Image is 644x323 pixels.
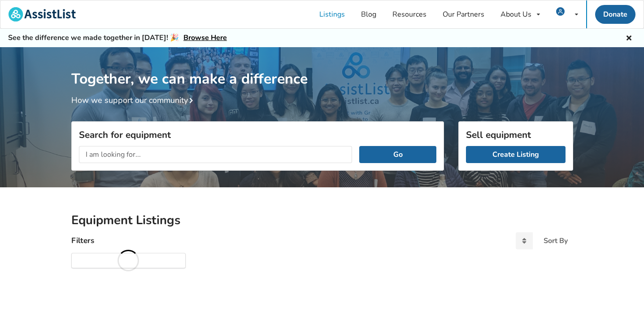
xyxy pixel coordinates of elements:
[466,129,566,141] h3: Sell equipment
[544,237,568,244] div: Sort By
[435,0,492,28] a: Our Partners
[556,7,565,16] img: user icon
[595,5,635,24] a: Donate
[9,7,76,22] img: assistlist-logo
[311,0,353,28] a: Listings
[71,95,197,106] a: How we support our community
[500,11,531,18] div: About Us
[183,33,227,43] a: Browse Here
[359,146,436,163] button: Go
[71,212,573,228] h2: Equipment Listings
[8,33,227,43] h5: See the difference we made together in [DATE]! 🎉
[384,0,435,28] a: Resources
[71,47,573,88] h1: Together, we can make a difference
[353,0,384,28] a: Blog
[79,146,352,163] input: I am looking for...
[79,129,436,141] h3: Search for equipment
[71,235,94,246] h4: Filters
[466,146,566,163] a: Create Listing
